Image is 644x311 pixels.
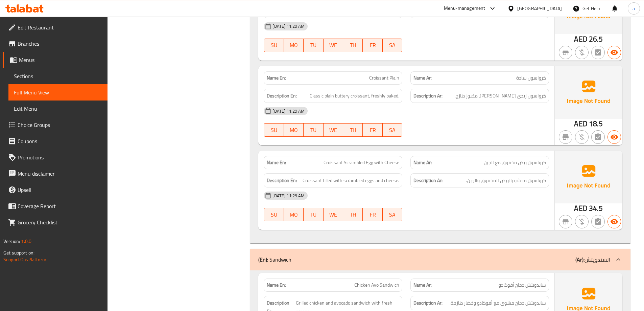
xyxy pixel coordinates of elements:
span: FR [365,40,380,50]
button: MO [284,208,304,221]
strong: Description Ar: [413,299,443,307]
a: Coverage Report [3,198,108,214]
span: 1.0.0 [21,237,31,246]
span: Branches [18,40,102,48]
b: (En): [258,254,268,265]
button: MO [284,123,304,137]
span: WE [326,210,340,220]
span: SU [267,40,281,50]
span: Menus [19,56,102,64]
span: SU [267,125,281,135]
button: Not branch specific item [559,215,572,228]
span: SA [385,40,400,50]
span: SU [267,210,281,220]
strong: Description Ar: [413,92,443,100]
strong: Name Ar: [413,159,432,166]
a: Promotions [3,149,108,165]
span: TU [306,125,320,135]
span: كرواسون زبدي عادي كلاسيكي، مخبوز طازج. [455,92,546,100]
button: WE [324,123,343,137]
button: TH [343,208,363,221]
strong: Name En: [267,159,286,166]
span: 34.5 [589,202,603,215]
span: WE [326,125,340,135]
button: SA [383,208,402,221]
span: Coverage Report [18,202,102,210]
strong: Name En: [267,74,286,82]
p: السندويتش [575,256,610,264]
strong: Description En: [267,176,297,185]
span: Get support on: [3,248,34,257]
span: Croissant Scrambled Egg with Cheese [324,159,399,166]
span: TH [346,125,360,135]
button: TU [304,123,323,137]
button: Not branch specific item [559,46,572,59]
div: Menu-management [444,4,485,13]
span: Croissant Plain [369,74,399,82]
span: Choice Groups [18,121,102,129]
button: Available [607,130,621,144]
button: Not has choices [591,215,605,228]
span: Menu disclaimer [18,170,102,178]
button: Not has choices [591,46,605,59]
button: FR [363,39,382,52]
img: Ae5nvW7+0k+MAAAAAElFTkSuQmCC [555,66,622,119]
span: 26.5 [589,32,603,46]
span: WE [326,40,340,50]
strong: Description Ar: [413,176,443,185]
span: [DATE] 11:29 AM [270,193,307,199]
button: Available [607,215,621,228]
span: ساندويتش دجاج أفوكادو [499,282,546,289]
span: MO [287,125,301,135]
button: WE [324,208,343,221]
button: Purchased item [575,130,589,144]
a: Branches [3,36,108,52]
button: FR [363,208,382,221]
a: Menu disclaimer [3,165,108,182]
button: SU [264,39,284,52]
a: Edit Restaurant [3,19,108,36]
button: SA [383,39,402,52]
span: TH [346,40,360,50]
a: Sections [8,68,108,84]
div: (En): Sandwich(Ar):السندويتش [250,249,630,270]
span: Grocery Checklist [18,218,102,226]
strong: Description En: [267,92,297,100]
a: Choice Groups [3,117,108,133]
span: كرواسون سادة [516,74,546,82]
span: Version: [3,237,20,246]
button: WE [324,39,343,52]
strong: Name Ar: [413,74,432,82]
button: Purchased item [575,46,589,59]
span: FR [365,125,380,135]
span: [DATE] 11:29 AM [270,108,307,114]
img: Ae5nvW7+0k+MAAAAAElFTkSuQmCC [555,151,622,203]
span: Promotions [18,153,102,161]
span: 18.5 [589,117,603,130]
button: SA [383,123,402,137]
span: MO [287,210,301,220]
span: TU [306,40,320,50]
button: FR [363,123,382,137]
a: Upsell [3,182,108,198]
span: كرواسون بيض مخفوق مع الجبن [484,159,546,166]
span: MO [287,40,301,50]
span: Classic plain buttery croissant, freshly baked. [310,92,399,100]
span: [DATE] 11:29 AM [270,23,307,29]
span: Full Menu View [14,88,102,96]
span: AED [574,202,587,215]
button: Not branch specific item [559,130,572,144]
span: SA [385,210,400,220]
span: TU [306,210,320,220]
a: Full Menu View [8,84,108,101]
button: SU [264,208,284,221]
span: AED [574,32,587,46]
a: Coupons [3,133,108,149]
button: Purchased item [575,215,589,228]
span: Coupons [18,137,102,145]
span: TH [346,210,360,220]
a: Edit Menu [8,101,108,117]
button: TU [304,208,323,221]
p: Sandwich [258,256,291,264]
span: FR [365,210,380,220]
